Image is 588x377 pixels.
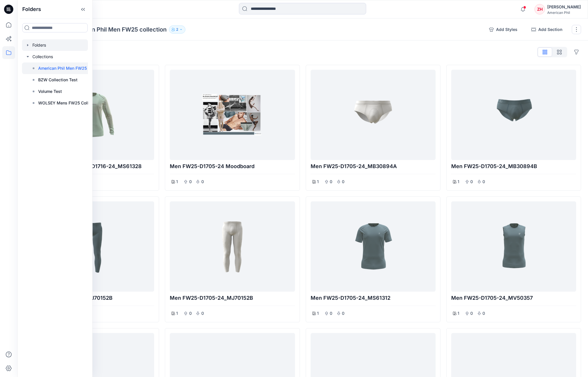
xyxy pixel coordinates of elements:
p: Men FW25-D1705-24_MB30894A [311,162,436,170]
p: Men FW25-D1705-24_MS61312 [311,294,436,302]
div: ZH [534,4,545,14]
p: Men FW25-D1705-24_MV50357 [451,294,576,302]
p: 1 [458,178,459,185]
div: Men FW25-D1705-24 Moodboard100 [165,65,300,191]
p: 0 [470,310,473,317]
p: Men FW25-D1705-24 Moodboard [170,162,295,170]
p: BZW Collection Test [38,76,78,83]
p: Volume Test [38,88,62,95]
p: Men FW25-D1705-24_MJ70152B [170,294,295,302]
button: Options [572,47,581,57]
p: 0 [482,310,486,317]
p: 1 [176,178,178,185]
button: Add Styles [484,25,522,34]
div: American Phil [547,10,581,15]
p: American Phil Men FW25 collection [68,25,167,34]
p: 2 [176,26,178,33]
p: 1 [317,178,319,185]
p: 0 [201,178,204,185]
p: 1 [458,310,459,317]
p: American Phil Men FW25 collection [38,65,99,72]
p: 0 [189,178,192,185]
p: 0 [482,178,486,185]
p: 0 [342,178,345,185]
p: 0 [329,310,333,317]
div: Men FW25-D1705-24_MV50357100 [446,196,581,322]
p: 0 [342,310,345,317]
p: WOLSEY Mens FW25 Collections - Share [38,100,99,106]
div: Men FW25-D1705-24_MB30894B100 [446,65,581,191]
p: 0 [201,310,204,317]
p: Men FW25-D1705-24_MB30894B [451,162,576,170]
button: 2 [169,25,185,34]
div: [PERSON_NAME] [547,3,581,10]
div: Men FW25-D1705-24_MJ70152B100 [165,196,300,322]
div: Men FW25-D1705-24_MB30894A100 [306,65,440,191]
button: Add Section [527,25,567,34]
p: 0 [470,178,473,185]
p: 1 [317,310,319,317]
p: 0 [329,178,333,185]
div: Men FW25-D1705-24_MS61312100 [306,196,440,322]
p: 0 [189,310,192,317]
p: 1 [176,310,178,317]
